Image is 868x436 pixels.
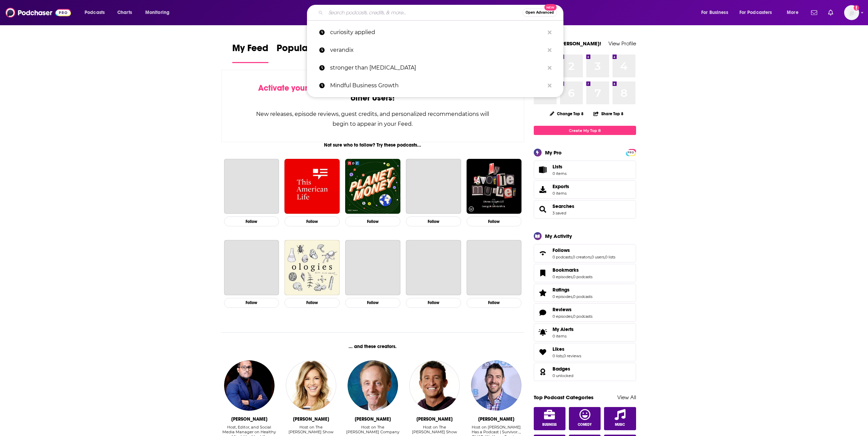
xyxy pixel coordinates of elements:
a: 0 podcasts [573,314,592,319]
span: More [787,8,798,17]
div: My Pro [545,149,562,156]
button: open menu [141,7,178,18]
span: Follows [553,247,570,253]
a: Likes [553,346,581,352]
a: Freakonomics Radio [406,240,461,295]
a: 0 podcasts [573,294,592,299]
a: curiosity applied [307,24,563,41]
div: My Activity [545,233,572,239]
a: Reviews [536,308,550,317]
a: Radiolab [224,240,279,295]
button: Show profile menu [844,5,859,20]
a: Mindful Business Growth [307,77,563,94]
span: Exports [553,183,569,190]
img: Planet Money [345,159,400,214]
span: , [591,255,591,259]
a: Follows [536,249,550,258]
span: , [572,314,573,319]
img: Podchaser - Follow, Share and Rate Podcasts [5,6,71,19]
a: 0 episodes [553,314,572,319]
img: User Profile [844,5,859,20]
span: 0 items [553,334,574,339]
div: by following Podcasts, Creators, Lists, and other Users! [256,83,490,103]
span: Likes [553,346,564,352]
div: Rob Cesternino [478,416,514,422]
a: My Feed [232,42,268,63]
p: verandix [330,41,544,59]
a: Exports [534,180,636,199]
img: Bert Weiss [409,360,460,411]
button: Follow [345,298,400,308]
a: View Profile [608,40,636,47]
a: Bookmarks [553,267,592,273]
button: Follow [224,216,279,226]
img: Ologies with Alie Ward [284,240,340,295]
a: PRO [627,150,635,155]
button: Follow [284,216,340,226]
p: Mindful Business Growth [330,77,544,94]
a: verandix [307,41,563,59]
a: Follows [553,247,615,253]
span: New [544,4,557,11]
span: 0 items [553,191,569,196]
img: This American Life [284,159,340,214]
span: Open Advanced [526,11,554,14]
svg: Add a profile image [854,5,859,11]
a: 3 saved [553,211,566,215]
span: , [572,274,573,279]
span: Lists [536,165,550,175]
span: Ratings [534,284,636,302]
span: Bookmarks [534,264,636,282]
a: Lists [534,161,636,179]
button: Share Top 8 [593,107,624,120]
a: Welcome [PERSON_NAME]! [534,40,601,47]
a: Business Wars [345,240,400,295]
a: My Alerts [534,323,636,342]
a: Badges [553,366,573,372]
img: Avik Chakraborty [224,360,275,411]
span: 0 items [553,171,567,176]
a: 0 episodes [553,274,572,279]
span: Popular Feed [277,42,335,58]
a: Ratings [553,287,592,293]
a: Top Podcast Categories [534,394,593,401]
a: The Daily [406,159,461,214]
a: Kristin Klingshirn [286,360,336,411]
span: Lists [553,164,562,170]
span: Lists [553,164,567,170]
button: Follow [406,216,461,226]
div: Kristin Klingshirn [293,416,329,422]
button: open menu [782,7,807,18]
div: Host on The [PERSON_NAME] Company [344,425,401,434]
span: Podcasts [85,8,105,17]
span: Badges [553,366,570,372]
span: My Alerts [536,328,550,337]
button: Follow [467,298,522,308]
div: Not sure who to follow? Try these podcasts... [221,142,525,148]
button: Change Top 8 [546,109,588,118]
a: Show notifications dropdown [808,7,820,18]
div: Search podcasts, credits, & more... [313,5,570,20]
a: Rob Cesternino [471,360,521,411]
button: Open AdvancedNew [523,9,557,17]
a: Likes [536,347,550,357]
span: Reviews [553,306,572,313]
div: ... and these creators. [221,344,525,349]
span: Badges [534,363,636,381]
button: Follow [467,216,522,226]
div: Bert Weiss [416,416,453,422]
p: stronger than autoimmune [330,59,544,77]
a: stronger than [MEDICAL_DATA] [307,59,563,77]
a: Show notifications dropdown [825,7,836,18]
button: open menu [735,7,782,18]
a: 0 reviews [563,354,581,358]
span: Logged in as mtraynor [844,5,859,20]
a: 0 lists [605,255,615,259]
button: open menu [80,7,114,18]
a: Josh Bersin [348,360,398,411]
button: Follow [284,298,340,308]
span: , [563,354,563,358]
span: My Feed [232,42,268,58]
a: 0 episodes [553,294,572,299]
